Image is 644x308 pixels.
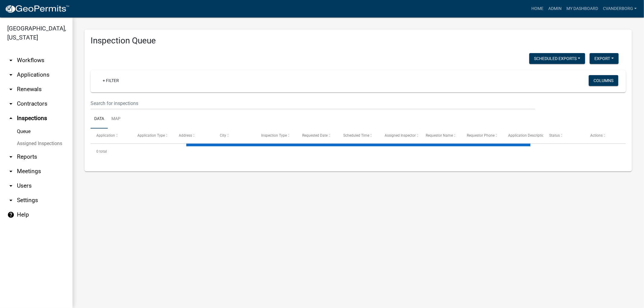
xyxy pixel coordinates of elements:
i: arrow_drop_down [7,168,14,175]
datatable-header-cell: Inspection Type [255,129,296,143]
input: Search for inspections [91,97,535,110]
i: arrow_drop_down [7,57,14,64]
i: arrow_drop_up [7,115,14,122]
datatable-header-cell: Application Description [502,129,543,143]
datatable-header-cell: Requestor Phone [461,129,502,143]
i: help [7,211,14,218]
span: Requested Date [302,133,328,138]
span: Inspection Type [261,133,287,138]
a: cvanderborg [601,3,639,14]
span: Status [549,133,560,138]
button: Scheduled Exports [529,53,585,64]
datatable-header-cell: Requested Date [296,129,338,143]
a: Map [108,110,124,129]
span: Application [96,133,115,138]
i: arrow_drop_down [7,197,14,204]
datatable-header-cell: Requestor Name [420,129,461,143]
datatable-header-cell: City [214,129,255,143]
span: Application Type [138,133,165,138]
i: arrow_drop_down [7,153,14,160]
a: + Filter [98,75,124,86]
span: Assigned Inspector [385,133,416,138]
a: Admin [546,3,564,14]
div: 0 total [91,144,626,159]
i: arrow_drop_down [7,86,14,93]
datatable-header-cell: Application [91,129,132,143]
a: My Dashboard [564,3,601,14]
datatable-header-cell: Status [543,129,585,143]
button: Columns [589,75,618,86]
datatable-header-cell: Application Type [132,129,173,143]
datatable-header-cell: Actions [585,129,626,143]
i: arrow_drop_down [7,100,14,107]
datatable-header-cell: Assigned Inspector [379,129,420,143]
a: Home [529,3,546,14]
span: Address [179,133,192,138]
h3: Inspection Queue [91,36,626,46]
a: Data [91,110,108,129]
datatable-header-cell: Scheduled Time [338,129,379,143]
span: Application Description [508,133,546,138]
span: Scheduled Time [343,133,369,138]
span: Requestor Phone [467,133,495,138]
datatable-header-cell: Address [173,129,214,143]
span: Actions [591,133,603,138]
i: arrow_drop_down [7,71,14,78]
span: Requestor Name [426,133,453,138]
button: Export [590,53,619,64]
i: arrow_drop_down [7,182,14,189]
span: City [220,133,226,138]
